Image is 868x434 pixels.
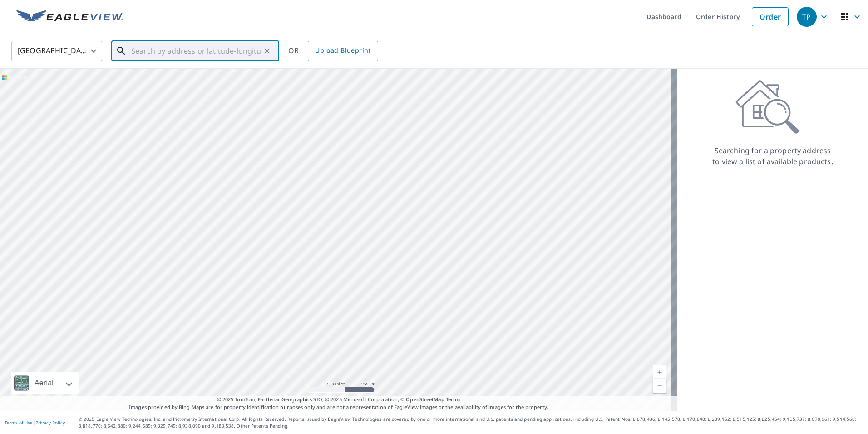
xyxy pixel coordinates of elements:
[752,7,789,26] a: Order
[217,396,461,404] span: © 2025 TomTom, Earthstar Geographics SIO, © 2025 Microsoft Corporation, ©
[446,396,461,403] a: Terms
[315,45,370,56] span: Upload Blueprint
[653,365,666,379] a: Current Level 5, Zoom In
[261,45,273,57] button: Clear
[308,41,378,61] a: Upload Blueprint
[406,396,444,403] a: OpenStreetMap
[288,41,378,61] div: OR
[797,7,817,27] div: TP
[35,419,65,426] a: Privacy Policy
[11,38,102,64] div: [GEOGRAPHIC_DATA]
[5,420,65,425] p: |
[79,416,863,429] p: © 2025 Eagle View Technologies, Inc. and Pictometry International Corp. All Rights Reserved. Repo...
[32,372,56,394] div: Aerial
[712,145,833,167] p: Searching for a property address to view a list of available products.
[131,38,261,64] input: Search by address or latitude-longitude
[653,379,666,393] a: Current Level 5, Zoom Out
[11,372,79,394] div: Aerial
[16,10,123,24] img: EV Logo
[5,419,33,426] a: Terms of Use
